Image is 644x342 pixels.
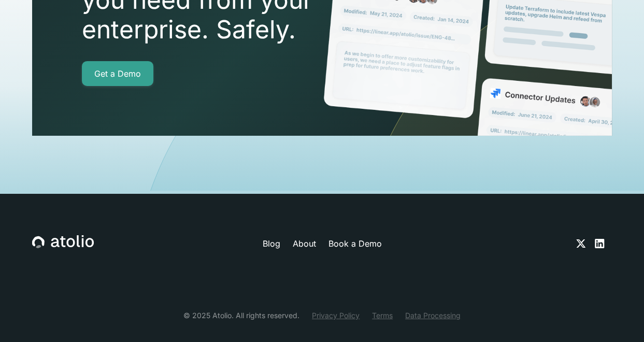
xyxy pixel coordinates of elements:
[292,237,316,250] a: About
[328,237,381,250] a: Book a Demo
[312,310,360,321] a: Privacy Policy
[183,310,299,321] div: © 2025 Atolio. All rights reserved.
[372,310,393,321] a: Terms
[262,237,280,250] a: Blog
[405,310,461,321] a: Data Processing
[592,292,644,342] iframe: Chat Widget
[82,61,153,86] a: Get a Demo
